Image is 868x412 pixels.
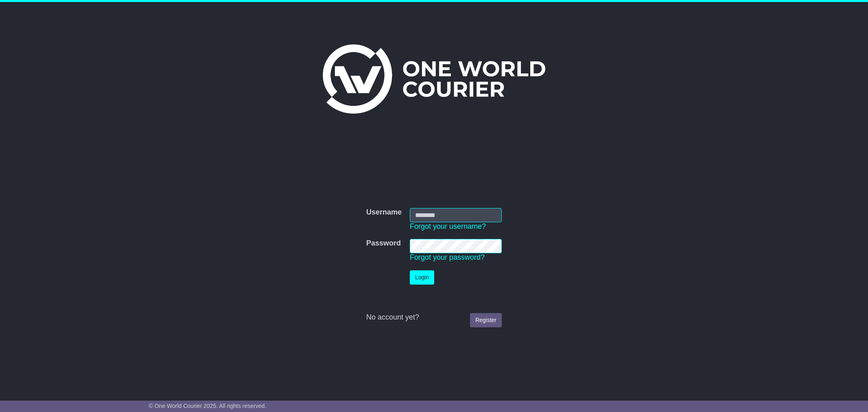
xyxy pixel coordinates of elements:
[366,313,502,322] div: No account yet?
[323,44,545,114] img: One World
[366,239,401,248] label: Password
[470,313,502,327] a: Register
[149,403,267,409] span: © One World Courier 2025. All rights reserved.
[410,270,434,285] button: Login
[366,208,402,217] label: Username
[410,222,486,230] a: Forgot your username?
[410,253,485,261] a: Forgot your password?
